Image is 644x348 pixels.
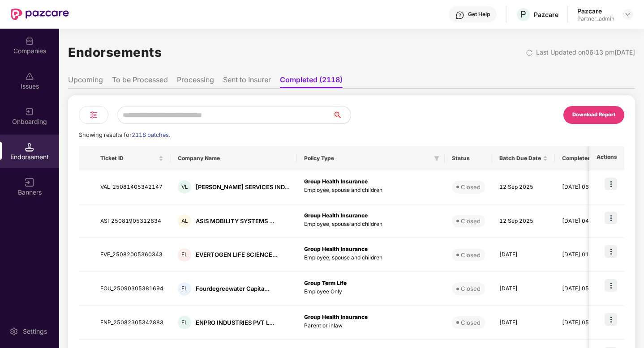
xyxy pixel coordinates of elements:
div: Closed [461,284,481,293]
img: svg+xml;base64,PHN2ZyB3aWR0aD0iMTYiIGhlaWdodD0iMTYiIHZpZXdCb3g9IjAgMCAxNiAxNiIgZmlsbD0ibm9uZSIgeG... [25,178,34,187]
button: search [332,106,351,124]
img: icon [605,313,617,326]
b: Group Health Insurance [304,314,368,320]
td: [DATE] [492,306,555,340]
div: EL [178,316,191,329]
td: ENP_25082305342883 [93,306,171,340]
th: Ticket ID [93,146,171,170]
span: filter [432,153,441,164]
img: svg+xml;base64,PHN2ZyBpZD0iU2V0dGluZy0yMHgyMCIgeG1sbnM9Imh0dHA6Ly93d3cudzMub3JnLzIwMDAvc3ZnIiB3aW... [9,327,18,336]
img: svg+xml;base64,PHN2ZyB3aWR0aD0iMjAiIGhlaWdodD0iMjAiIHZpZXdCb3g9IjAgMCAyMCAyMCIgZmlsbD0ibm9uZSIgeG... [25,107,34,116]
td: [DATE] [492,272,555,306]
td: [DATE] 06:08 PM [555,170,614,204]
img: New Pazcare Logo [11,8,69,20]
div: EVERTOGEN LIFE SCIENCE... [196,250,278,259]
td: [DATE] 04:53 PM [555,204,614,238]
li: Upcoming [68,75,103,88]
img: icon [605,245,617,258]
li: Processing [177,75,214,88]
img: icon [605,279,617,292]
div: ENPRO INDUSTRIES PVT L... [196,318,275,327]
th: Actions [589,146,624,170]
img: icon [605,178,617,190]
td: FOU_25090305381694 [93,272,171,306]
li: Sent to Insurer [223,75,271,88]
td: 12 Sep 2025 [492,170,555,204]
div: VL [178,180,191,194]
th: Status [445,146,492,170]
div: Fourdegreewater Capita... [196,284,270,293]
div: [PERSON_NAME] SERVICES IND... [196,183,290,191]
td: [DATE] 05:50 PM [555,306,614,340]
span: 2118 batches. [132,132,170,138]
img: svg+xml;base64,PHN2ZyBpZD0iQ29tcGFuaWVzIiB4bWxucz0iaHR0cDovL3d3dy53My5vcmcvMjAwMC9zdmciIHdpZHRoPS... [25,37,34,46]
span: Policy Type [304,155,430,162]
div: Last Updated on 06:13 pm[DATE] [536,47,635,57]
img: svg+xml;base64,PHN2ZyB4bWxucz0iaHR0cDovL3d3dy53My5vcmcvMjAwMC9zdmciIHdpZHRoPSIyNCIgaGVpZ2h0PSIyNC... [88,110,99,120]
div: Closed [461,216,481,225]
div: EL [178,248,191,262]
div: AL [178,214,191,228]
img: svg+xml;base64,PHN2ZyBpZD0iSXNzdWVzX2Rpc2FibGVkIiB4bWxucz0iaHR0cDovL3d3dy53My5vcmcvMjAwMC9zdmciIH... [25,72,34,81]
span: P [520,9,526,20]
img: svg+xml;base64,PHN2ZyBpZD0iUmVsb2FkLTMyeDMyIiB4bWxucz0iaHR0cDovL3d3dy53My5vcmcvMjAwMC9zdmciIHdpZH... [526,49,533,56]
td: ASI_25081905312634 [93,204,171,238]
p: Parent or inlaw [304,322,438,330]
div: FL [178,282,191,296]
td: VAL_25081405342147 [93,170,171,204]
th: Company Name [171,146,297,170]
div: ASIS MOBILITY SYSTEMS ... [196,217,275,225]
td: 12 Sep 2025 [492,204,555,238]
div: Download Report [572,111,615,119]
div: Get Help [468,11,490,18]
b: Group Term Life [304,280,347,286]
td: [DATE] 01:13 PM [555,238,614,272]
span: Ticket ID [100,155,157,162]
div: Closed [461,182,481,191]
div: Partner_admin [577,15,614,22]
th: Completed On [555,146,614,170]
li: To be Processed [112,75,168,88]
p: Employee, spouse and children [304,254,438,262]
h1: Endorsements [68,42,162,62]
li: Completed (2118) [280,75,343,88]
b: Group Health Insurance [304,212,368,219]
td: EVE_25082005360343 [93,238,171,272]
p: Employee, spouse and children [304,186,438,195]
span: Showing results for [79,132,170,138]
td: [DATE] [492,238,555,272]
div: Closed [461,318,481,327]
span: Batch Due Date [499,155,541,162]
div: Pazcare [534,10,558,19]
th: Batch Due Date [492,146,555,170]
td: [DATE] 05:56 PM [555,272,614,306]
div: Closed [461,250,481,259]
span: filter [434,156,439,161]
span: Completed On [562,155,601,162]
img: svg+xml;base64,PHN2ZyBpZD0iSGVscC0zMngzMiIgeG1sbnM9Imh0dHA6Ly93d3cudzMub3JnLzIwMDAvc3ZnIiB3aWR0aD... [455,11,464,20]
div: Pazcare [577,7,614,15]
img: icon [605,212,617,224]
p: Employee, spouse and children [304,220,438,229]
b: Group Health Insurance [304,246,368,252]
b: Group Health Insurance [304,178,368,185]
img: svg+xml;base64,PHN2ZyBpZD0iRHJvcGRvd24tMzJ4MzIiIHhtbG5zPSJodHRwOi8vd3d3LnczLm9yZy8yMDAwL3N2ZyIgd2... [624,11,631,18]
div: Settings [20,327,50,336]
p: Employee Only [304,288,438,296]
img: svg+xml;base64,PHN2ZyB3aWR0aD0iMTQuNSIgaGVpZ2h0PSIxNC41IiB2aWV3Qm94PSIwIDAgMTYgMTYiIGZpbGw9Im5vbm... [25,143,34,152]
span: search [332,111,351,119]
